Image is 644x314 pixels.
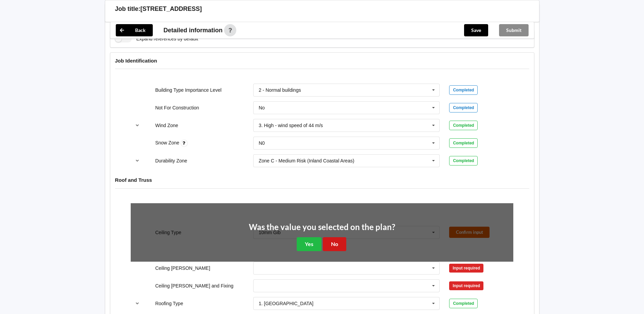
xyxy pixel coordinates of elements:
[164,27,223,33] span: Detailed information
[155,105,199,110] label: Not For Construction
[115,5,141,13] h3: Job title:
[155,123,178,128] label: Wind Zone
[259,105,265,110] div: No
[297,237,321,251] button: Yes
[155,140,181,145] label: Snow Zone
[449,156,478,165] div: Completed
[249,222,395,232] h2: Was the value you selected on the plan?
[449,264,483,273] div: Input required
[155,158,187,163] label: Durability Zone
[155,283,233,289] label: Ceiling [PERSON_NAME] and Fixing
[115,35,198,42] label: Expand references by default
[259,88,301,92] div: 2 - Normal buildings
[449,299,478,308] div: Completed
[131,119,144,132] button: reference-toggle
[115,57,529,64] h4: Job Identification
[449,138,478,148] div: Completed
[449,121,478,130] div: Completed
[259,158,354,163] div: Zone C - Medium Risk (Inland Coastal Areas)
[116,24,153,36] button: Back
[131,297,144,310] button: reference-toggle
[259,301,313,306] div: 1. [GEOGRAPHIC_DATA]
[449,103,478,112] div: Completed
[259,141,265,145] div: N0
[131,155,144,167] button: reference-toggle
[323,237,346,251] button: No
[449,281,483,290] div: Input required
[141,5,202,13] h3: [STREET_ADDRESS]
[259,123,323,128] div: 3. High - wind speed of 44 m/s
[155,87,221,93] label: Building Type Importance Level
[155,301,183,306] label: Roofing Type
[464,24,488,36] button: Save
[449,85,478,95] div: Completed
[155,265,210,271] label: Ceiling [PERSON_NAME]
[115,177,529,183] h4: Roof and Truss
